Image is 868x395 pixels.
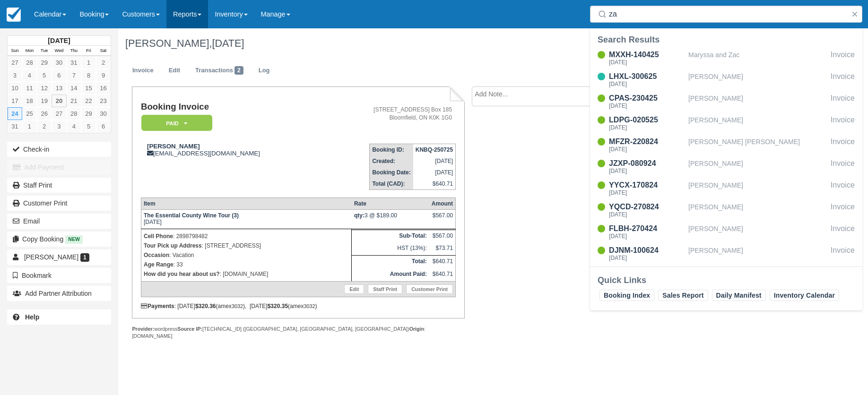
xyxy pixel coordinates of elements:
[52,82,66,94] a: 13
[81,94,96,107] a: 22
[609,49,685,60] div: MXXH-140425
[352,268,429,281] th: Amount Paid:
[598,34,855,45] div: Search Results
[81,120,96,133] a: 5
[590,49,862,67] a: MXXH-140425[DATE]Maryssa and ZacInvoice
[688,114,827,132] div: [PERSON_NAME]
[8,120,22,133] a: 31
[327,106,452,122] address: [STREET_ADDRESS] Box 185 Bloomfield, ON K0K 1G0
[599,290,654,301] a: Booking Index
[609,81,685,87] div: [DATE]
[429,268,456,281] td: $640.71
[590,223,862,241] a: FLBH-270424[DATE][PERSON_NAME]Invoice
[304,303,315,309] small: 3032
[406,284,453,294] a: Customer Print
[96,46,111,56] th: Sat
[22,94,37,107] a: 18
[52,56,66,69] a: 30
[144,233,173,240] strong: Cell Phone
[831,71,855,89] div: Invoice
[831,223,855,241] div: Invoice
[67,69,81,82] a: 7
[8,46,22,56] th: Sun
[598,275,855,286] div: Quick Links
[37,69,52,82] a: 5
[354,212,365,219] strong: qty
[125,38,762,49] h1: [PERSON_NAME],
[8,94,22,107] a: 17
[144,271,220,277] strong: How did you hear about us?
[7,286,111,301] button: Add Partner Attribution
[590,114,862,132] a: LDPG-020525[DATE][PERSON_NAME]Invoice
[831,136,855,154] div: Invoice
[268,303,288,309] strong: $320.35
[370,178,413,190] th: Total (CAD):
[352,210,429,229] td: 3 @ $189.00
[370,144,413,156] th: Booking ID:
[370,155,413,167] th: Created:
[590,158,862,176] a: JZXP-080924[DATE][PERSON_NAME]Invoice
[25,313,39,321] b: Help
[712,290,766,301] a: Daily Manifest
[37,107,52,120] a: 26
[609,190,685,196] div: [DATE]
[141,114,209,132] a: Paid
[80,253,89,262] span: 1
[413,155,456,167] td: [DATE]
[22,56,37,69] a: 28
[52,107,66,120] a: 27
[413,178,456,190] td: $640.71
[96,69,111,82] a: 9
[831,49,855,67] div: Invoice
[429,198,456,210] th: Amount
[429,230,456,242] td: $567.00
[8,82,22,94] a: 10
[590,136,862,154] a: MFZR-220824[DATE][PERSON_NAME] [PERSON_NAME]Invoice
[252,61,277,80] a: Log
[132,326,154,332] strong: Provider:
[234,66,243,75] span: 2
[96,82,111,94] a: 16
[658,290,708,301] a: Sales Report
[141,198,351,210] th: Item
[352,256,429,268] th: Total:
[7,232,111,247] button: Copy Booking New
[162,61,187,80] a: Edit
[688,158,827,176] div: [PERSON_NAME]
[688,71,827,89] div: [PERSON_NAME]
[344,284,364,294] a: Edit
[609,71,685,82] div: LHXL-300625
[188,61,251,80] a: Transactions2
[67,120,81,133] a: 4
[67,56,81,69] a: 31
[590,201,862,219] a: YQCD-270824[DATE][PERSON_NAME]Invoice
[609,146,685,152] div: [DATE]
[144,269,349,279] p: : [DOMAIN_NAME]
[831,114,855,132] div: Invoice
[22,107,37,120] a: 25
[48,37,70,44] strong: [DATE]
[831,158,855,176] div: Invoice
[609,6,847,23] input: Search ( / )
[144,232,349,241] p: : 2898798482
[590,180,862,197] a: YYCX-170824[DATE][PERSON_NAME]Invoice
[141,303,456,309] div: : [DATE] (amex ), [DATE] (amex )
[409,326,424,332] strong: Origin
[147,143,200,150] strong: [PERSON_NAME]
[609,136,685,147] div: MFZR-220824
[144,260,349,269] p: : 33
[144,242,202,249] strong: Tour Pick up Address
[81,82,96,94] a: 15
[37,94,52,107] a: 19
[212,37,244,49] span: [DATE]
[52,94,66,107] a: 20
[432,212,453,226] div: $567.00
[688,49,827,67] div: Maryssa and Zac
[429,256,456,268] td: $640.71
[144,261,174,268] strong: Age Range
[7,178,111,193] a: Staff Print
[609,114,685,126] div: LDPG-020525
[7,8,21,22] img: checkfront-main-nav-mini-logo.png
[429,242,456,255] td: $73.71
[144,212,239,219] strong: The Essential County Wine Tour (3)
